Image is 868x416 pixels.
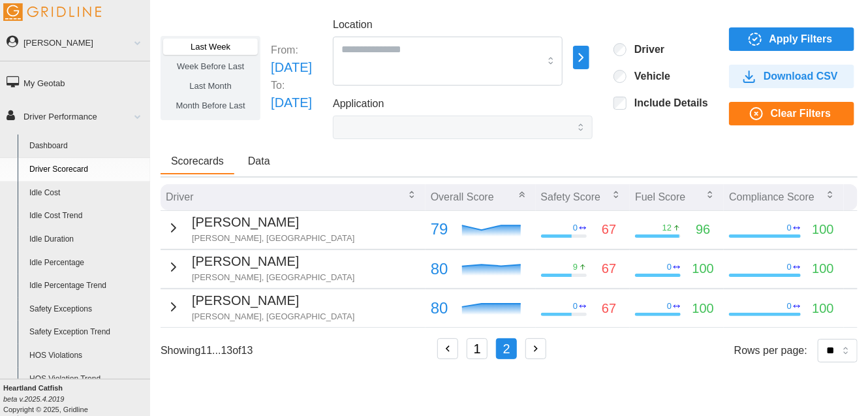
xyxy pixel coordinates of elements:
[541,189,601,204] p: Safety Score
[23,368,150,391] a: HOS Violation Trend
[764,65,838,88] span: Download CSV
[635,189,685,204] p: Fuel Score
[271,78,312,93] p: To:
[667,261,672,273] p: 0
[602,259,616,279] p: 67
[176,101,245,110] span: Month Before Last
[496,338,517,359] button: 2
[333,17,373,33] label: Location
[692,298,714,319] p: 100
[3,395,64,403] i: beta v.2025.4.2019
[166,291,354,323] button: [PERSON_NAME][PERSON_NAME], [GEOGRAPHIC_DATA]
[734,343,807,358] p: Rows per page:
[161,343,253,358] p: Showing 11 ... 13 of 13
[696,219,710,240] p: 96
[271,93,312,113] p: [DATE]
[23,182,150,205] a: Idle Cost
[771,103,831,125] span: Clear Filters
[23,204,150,228] a: Idle Cost Trend
[787,261,792,273] p: 0
[166,189,194,204] p: Driver
[769,28,833,50] span: Apply Filters
[729,189,814,204] p: Compliance Score
[667,300,672,312] p: 0
[431,257,448,281] p: 80
[248,156,270,167] span: Data
[171,156,224,167] span: Scorecards
[192,311,354,323] p: [PERSON_NAME], [GEOGRAPHIC_DATA]
[271,42,312,57] p: From:
[692,259,714,279] p: 100
[627,43,664,56] label: Driver
[729,65,854,88] button: Download CSV
[602,298,616,319] p: 67
[23,158,150,182] a: Driver Scorecard
[812,219,833,240] p: 100
[192,232,354,244] p: [PERSON_NAME], [GEOGRAPHIC_DATA]
[192,251,354,272] p: [PERSON_NAME]
[23,298,150,321] a: Safety Exceptions
[431,217,448,242] p: 79
[192,212,354,232] p: [PERSON_NAME]
[3,3,101,21] img: Gridline
[431,296,448,321] p: 80
[662,222,672,234] p: 12
[431,189,494,204] p: Overall Score
[787,222,792,234] p: 0
[602,219,616,240] p: 67
[729,102,854,125] button: Clear Filters
[627,97,708,110] label: Include Details
[166,251,354,283] button: [PERSON_NAME][PERSON_NAME], [GEOGRAPHIC_DATA]
[166,212,354,244] button: [PERSON_NAME][PERSON_NAME], [GEOGRAPHIC_DATA]
[23,228,150,251] a: Idle Duration
[467,338,488,359] button: 1
[573,300,578,312] p: 0
[573,222,578,234] p: 0
[812,259,833,279] p: 100
[23,344,150,368] a: HOS Violations
[23,135,150,158] a: Dashboard
[23,251,150,275] a: Idle Percentage
[333,96,384,112] label: Application
[177,61,244,71] span: Week Before Last
[787,300,792,312] p: 0
[23,321,150,344] a: Safety Exception Trend
[192,291,354,311] p: [PERSON_NAME]
[3,384,63,392] b: Heartland Catfish
[23,274,150,298] a: Idle Percentage Trend
[573,261,578,273] p: 9
[3,383,150,415] div: Copyright © 2025, Gridline
[189,81,231,91] span: Last Month
[729,27,854,51] button: Apply Filters
[191,42,230,52] span: Last Week
[192,272,354,283] p: [PERSON_NAME], [GEOGRAPHIC_DATA]
[271,57,312,78] p: [DATE]
[627,70,670,83] label: Vehicle
[812,298,833,319] p: 100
